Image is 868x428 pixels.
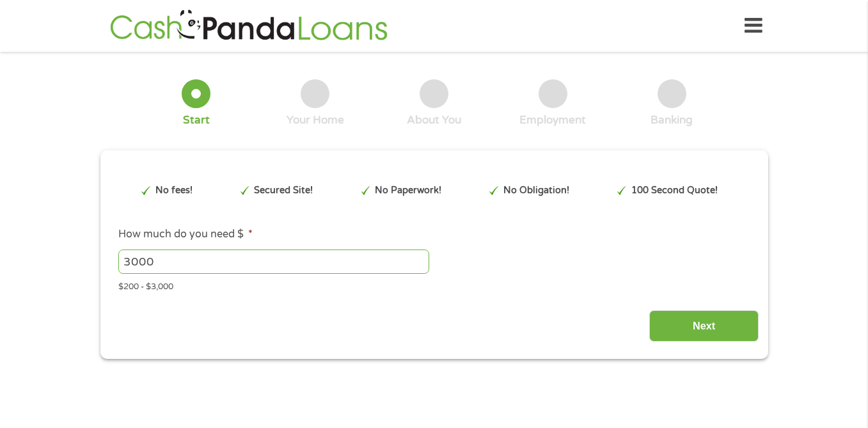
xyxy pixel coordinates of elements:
[254,184,313,198] p: Secured Site!
[649,310,759,342] input: Next
[631,184,718,198] p: 100 Second Quote!
[503,184,569,198] p: No Obligation!
[118,228,253,241] label: How much do you need $
[375,184,441,198] p: No Paperwork!
[183,113,210,127] div: Start
[651,113,693,127] div: Banking
[407,113,461,127] div: About You
[155,184,193,198] p: No fees!
[519,113,586,127] div: Employment
[106,8,391,44] img: GetLoanNow Logo
[287,113,344,127] div: Your Home
[118,276,749,294] div: $200 - $3,000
